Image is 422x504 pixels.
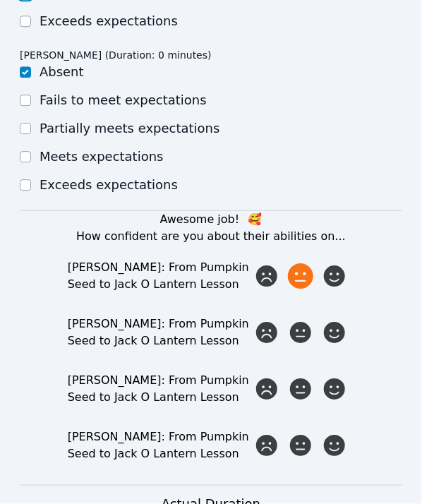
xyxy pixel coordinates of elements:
legend: [PERSON_NAME] (Duration: 0 minutes) [20,47,212,64]
label: Exceeds expectations [40,177,178,192]
label: Fails to meet expectations [40,92,207,107]
label: Meets expectations [40,149,164,164]
span: Awesome job! [160,212,240,226]
label: Absent [40,64,84,79]
div: [PERSON_NAME]: From Pumpkin Seed to Jack O Lantern Lesson [68,428,253,462]
div: [PERSON_NAME]: From Pumpkin Seed to Jack O Lantern Lesson [68,372,253,406]
label: Exceeds expectations [40,13,178,28]
span: How confident are you about their abilities on... [76,229,346,243]
span: kisses [248,212,262,226]
div: [PERSON_NAME]: From Pumpkin Seed to Jack O Lantern Lesson [68,259,253,293]
div: [PERSON_NAME]: From Pumpkin Seed to Jack O Lantern Lesson [68,316,253,349]
label: Partially meets expectations [40,121,220,136]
